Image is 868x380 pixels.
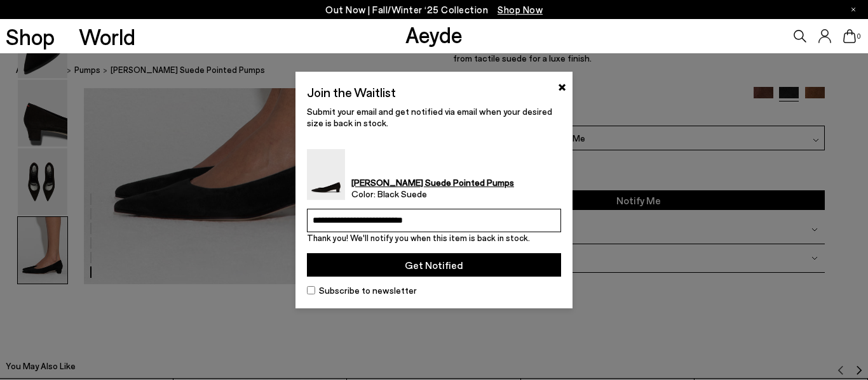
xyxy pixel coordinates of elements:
[6,25,55,48] a: Shop
[307,83,396,101] h2: Join the Waitlist
[79,25,135,48] a: World
[405,21,463,48] a: Aeyde
[351,177,514,188] strong: [PERSON_NAME] Suede Pointed Pumps
[307,284,561,297] label: Subscribe to newsletter
[843,29,856,43] a: 0
[558,78,566,93] button: ×
[498,4,543,15] span: Navigate to /collections/new-in
[856,33,862,40] span: 0
[307,253,561,277] button: Get Notified
[307,106,561,129] p: Submit your email and get notified via email when your desired size is back in stock.
[307,232,561,245] div: Thank you! We'll notify you when this item is back in stock.
[307,286,315,294] input: Subscribe to newsletter
[325,2,543,18] p: Out Now | Fall/Winter ‘25 Collection
[307,149,345,200] img: Judi Suede Pointed Pumps
[351,188,514,200] span: Color: Black Suede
